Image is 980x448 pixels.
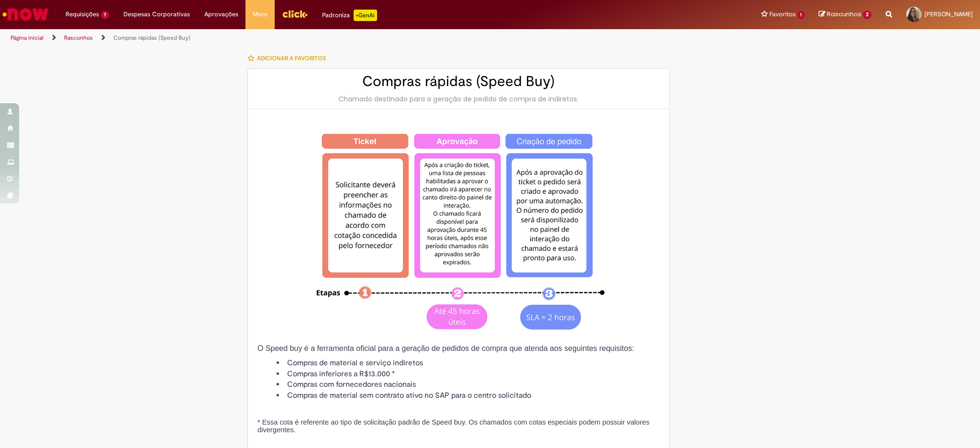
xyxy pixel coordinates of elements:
[798,11,805,19] span: 1
[354,10,377,21] p: +GenAi
[7,29,646,47] ul: Trilhas de página
[247,48,331,68] button: Adicionar a Favoritos
[1,5,50,24] img: ServiceNow
[123,10,190,19] span: Despesas Corporativas
[257,418,649,434] span: * Essa cota é referente ao tipo de solicitação padrão de Speed buy. Os chamados com cotas especia...
[11,34,44,42] a: Página inicial
[863,11,871,19] span: 2
[282,7,308,21] img: click_logo_yellow_360x200.png
[253,10,267,19] span: More
[204,10,238,19] span: Aprovações
[64,34,93,42] a: Rascunhos
[819,10,871,19] a: Rascunhos
[277,390,659,401] li: Compras de material sem contrato ativo no SAP para o centro solicitado
[277,358,659,369] li: Compras de material e serviço indiretos
[322,10,377,21] div: Padroniza
[113,34,190,42] a: Compras rápidas (Speed Buy)
[257,344,634,352] span: O Speed buy é a ferramenta oficial para a geração de pedidos de compra que atenda aos seguintes r...
[66,10,99,19] span: Requisições
[257,74,659,89] h2: Compras rápidas (Speed Buy)
[101,11,109,19] span: 7
[277,379,659,390] li: Compras com fornecedores nacionais
[257,94,659,104] div: Chamado destinado para a geração de pedido de compra de indiretos.
[924,10,973,18] span: [PERSON_NAME]
[827,10,861,19] span: Rascunhos
[769,10,796,19] span: Favoritos
[257,55,326,62] span: Adicionar a Favoritos
[277,369,659,380] li: Compras inferiores a R$13.000 *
